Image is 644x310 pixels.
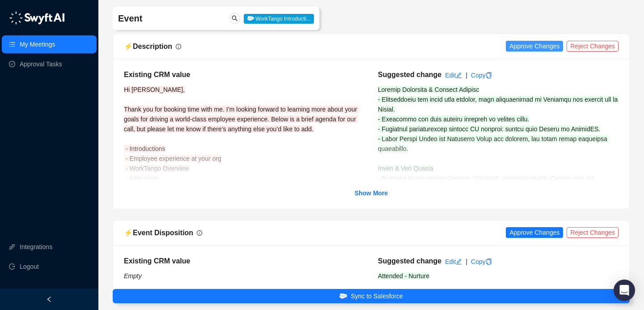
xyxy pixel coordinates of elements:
a: Approval Tasks [20,55,62,73]
button: Reject Changes [567,227,619,238]
span: Reject Changes [570,228,615,237]
span: ⚡️ Description [124,43,172,50]
span: Approve Changes [509,228,559,237]
button: Approve Changes [506,227,563,238]
h5: Existing CRM value [124,256,364,267]
span: copy [486,258,492,265]
a: Integrations [20,238,52,256]
span: edit [456,72,462,78]
span: info-circle [176,44,181,49]
span: info-circle [197,230,202,236]
strong: Show More [355,189,388,197]
span: Approve Changes [509,41,559,51]
span: left [46,296,52,302]
a: Edit [445,72,462,79]
span: edit [456,258,462,265]
button: Approve Changes [506,41,563,52]
a: WorkTango Introducti... [244,15,314,22]
a: Copy [471,258,492,265]
span: logout [9,263,15,270]
h5: Suggested change [378,256,441,267]
span: WorkTango Introducti... [244,14,314,24]
span: Reject Changes [570,41,615,51]
img: logo-05li4sbe.png [9,11,65,25]
h5: Suggested change [378,69,441,80]
span: search [232,15,238,22]
button: Sync to Salesforce [113,289,630,303]
h5: Existing CRM value [124,69,364,80]
a: Edit [445,258,462,265]
span: Logout [20,258,39,276]
div: | [466,70,467,80]
span: ⚡️ Event Disposition [124,229,193,237]
span: copy [486,72,492,78]
i: Empty [124,272,142,280]
a: My Meetings [20,35,55,53]
a: Copy [471,72,492,79]
h4: Event [118,12,230,25]
div: | [466,257,467,267]
span: Sync to Salesforce [351,291,403,301]
span: Attended - Nurture [378,272,429,280]
div: Open Intercom Messenger [614,280,635,301]
button: Reject Changes [567,41,619,52]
